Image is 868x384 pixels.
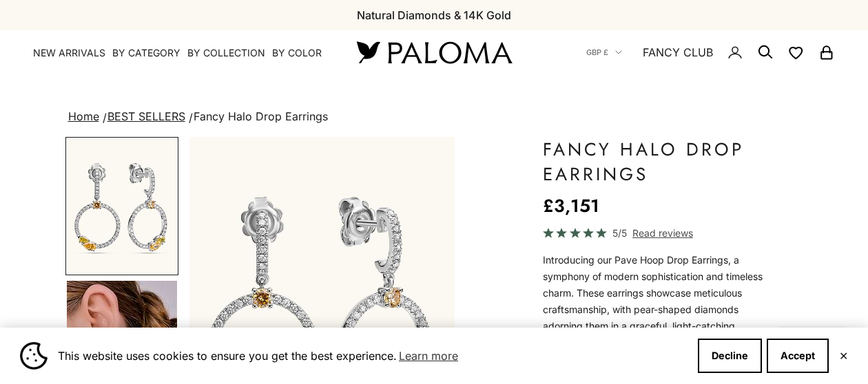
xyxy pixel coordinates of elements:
span: Fancy Halo Drop Earrings [194,109,328,123]
span: Read reviews [632,225,693,241]
img: Cookie banner [20,342,48,370]
button: Accept [767,339,829,373]
span: 5/5 [612,225,627,241]
a: Home [68,109,99,123]
summary: By Collection [187,46,265,60]
nav: Secondary navigation [586,30,835,74]
span: GBP £ [586,46,608,58]
button: GBP £ [586,46,622,58]
nav: breadcrumbs [65,107,803,127]
img: #WhiteGold [67,138,177,274]
span: This website uses cookies to ensure you get the best experience. [58,345,687,366]
a: Learn more [397,345,460,366]
a: FANCY CLUB [643,43,713,61]
p: Natural Diamonds & 14K Gold [357,6,511,24]
button: Go to item 2 [65,137,178,275]
a: BEST SELLERS [107,109,185,123]
summary: By Color [272,46,322,60]
div: Introducing our Pave Hoop Drop Earrings, a symphony of modern sophistication and timeless charm. ... [543,252,768,384]
button: Close [839,352,848,360]
a: NEW ARRIVALS [33,46,105,60]
nav: Primary navigation [33,46,324,60]
a: 5/5 Read reviews [543,225,768,241]
sale-price: £3,151 [543,192,599,220]
h1: Fancy Halo Drop Earrings [543,137,768,186]
summary: By Category [112,46,180,60]
button: Decline [698,339,762,373]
